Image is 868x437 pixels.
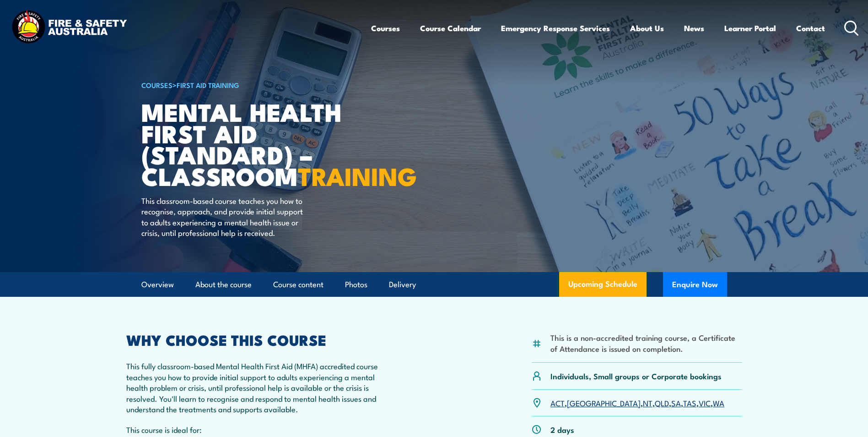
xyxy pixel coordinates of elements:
a: Course Calendar [420,16,481,40]
p: This course is ideal for: [126,424,394,435]
a: [GEOGRAPHIC_DATA] [567,397,641,408]
a: About Us [630,16,664,40]
a: Overview [141,273,174,297]
a: Emergency Response Services [501,16,610,40]
a: News [684,16,704,40]
a: NT [643,397,652,408]
h2: WHY CHOOSE THIS COURSE [126,333,394,346]
a: Contact [796,16,825,40]
a: Delivery [389,273,416,297]
a: WA [713,397,724,408]
a: Courses [371,16,400,40]
a: Upcoming Schedule [559,272,647,297]
a: Course content [273,273,323,297]
p: Individuals, Small groups or Corporate bookings [550,371,722,381]
strong: TRAINING [298,156,417,194]
a: SA [671,397,681,408]
h1: Mental Health First Aid (Standard) – Classroom [141,101,367,186]
a: QLD [655,397,669,408]
a: COURSES [141,80,173,90]
p: This classroom-based course teaches you how to recognise, approach, and provide initial support t... [141,195,308,238]
a: VIC [699,397,711,408]
h6: > [141,79,367,90]
a: First Aid Training [177,80,239,90]
p: , , , , , , , [550,398,724,408]
a: Learner Portal [724,16,776,40]
p: 2 days [550,424,574,435]
a: Photos [345,273,367,297]
button: Enquire Now [663,272,727,297]
a: TAS [683,397,696,408]
li: This is a non-accredited training course, a Certificate of Attendance is issued on completion. [550,332,742,354]
a: About the course [195,273,252,297]
p: This fully classroom-based Mental Health First Aid (MHFA) accredited course teaches you how to pr... [126,361,394,414]
a: ACT [550,397,565,408]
